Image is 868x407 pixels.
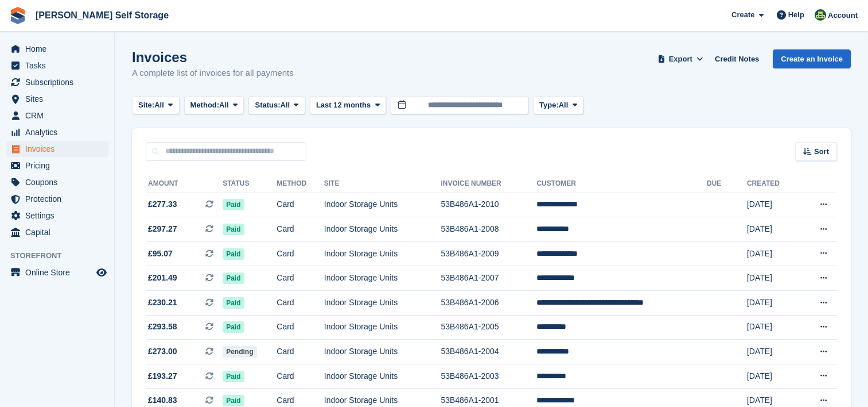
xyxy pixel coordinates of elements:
[441,193,536,217] td: 53B486A1-2010
[148,370,177,382] span: £193.27
[223,395,244,406] span: Paid
[25,57,94,74] span: Tasks
[223,371,244,382] span: Paid
[815,9,826,21] img: Julie Williams
[248,96,305,115] button: Status: All
[828,10,858,21] span: Account
[707,175,747,193] th: Due
[655,49,706,68] button: Export
[6,74,108,90] a: menu
[324,193,441,217] td: Indoor Storage Units
[441,175,536,193] th: Invoice Number
[148,394,177,406] span: £140.83
[25,191,94,207] span: Protection
[6,57,108,74] a: menu
[324,241,441,266] td: Indoor Storage Units
[223,346,256,358] span: Pending
[324,291,441,316] td: Indoor Storage Units
[281,99,290,111] span: All
[148,198,177,210] span: £277.33
[324,315,441,340] td: Indoor Storage Units
[277,175,324,193] th: Method
[669,53,692,65] span: Export
[255,99,280,111] span: Status:
[25,141,94,157] span: Invoices
[25,264,94,281] span: Online Store
[316,99,371,111] span: Last 12 months
[6,141,108,157] a: menu
[6,91,108,107] a: menu
[324,364,441,389] td: Indoor Storage Units
[324,266,441,291] td: Indoor Storage Units
[6,264,108,281] a: menu
[25,208,94,224] span: Settings
[324,217,441,242] td: Indoor Storage Units
[747,364,799,389] td: [DATE]
[6,124,108,140] a: menu
[223,224,244,235] span: Paid
[190,99,220,111] span: Method:
[539,99,559,111] span: Type:
[223,321,244,333] span: Paid
[9,7,26,24] img: stora-icon-8386f47178a22dfd0bd8f6a31ec36ba5ce8667c1dd55bd0f319d3a0aa187defe.svg
[441,266,536,291] td: 53B486A1-2007
[773,49,851,68] a: Create an Invoice
[747,340,799,364] td: [DATE]
[747,291,799,316] td: [DATE]
[95,266,108,279] a: Preview store
[536,175,707,193] th: Customer
[710,49,764,68] a: Credit Notes
[25,91,94,107] span: Sites
[25,158,94,174] span: Pricing
[747,241,799,266] td: [DATE]
[441,241,536,266] td: 53B486A1-2009
[747,266,799,291] td: [DATE]
[148,297,177,309] span: £230.21
[814,146,829,158] span: Sort
[747,175,799,193] th: Created
[6,158,108,174] a: menu
[25,224,94,240] span: Capital
[6,41,108,57] a: menu
[277,193,324,217] td: Card
[132,67,294,80] p: A complete list of invoices for all payments
[324,340,441,364] td: Indoor Storage Units
[223,248,244,260] span: Paid
[148,345,177,358] span: £273.00
[441,217,536,242] td: 53B486A1-2008
[310,96,386,115] button: Last 12 months
[747,193,799,217] td: [DATE]
[533,96,583,115] button: Type: All
[223,199,244,210] span: Paid
[219,99,229,111] span: All
[223,297,244,309] span: Paid
[25,107,94,124] span: CRM
[441,291,536,316] td: 53B486A1-2006
[747,315,799,340] td: [DATE]
[324,175,441,193] th: Site
[146,175,223,193] th: Amount
[277,266,324,291] td: Card
[31,6,173,25] a: [PERSON_NAME] Self Storage
[277,315,324,340] td: Card
[148,223,177,235] span: £297.27
[6,174,108,190] a: menu
[788,9,804,21] span: Help
[6,107,108,124] a: menu
[223,272,244,284] span: Paid
[132,96,180,115] button: Site: All
[277,291,324,316] td: Card
[184,96,244,115] button: Method: All
[25,74,94,90] span: Subscriptions
[277,217,324,242] td: Card
[277,364,324,389] td: Card
[6,208,108,224] a: menu
[731,9,754,21] span: Create
[148,272,177,284] span: £201.49
[441,315,536,340] td: 53B486A1-2005
[223,175,277,193] th: Status
[6,224,108,240] a: menu
[6,191,108,207] a: menu
[441,364,536,389] td: 53B486A1-2003
[148,248,173,260] span: £95.07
